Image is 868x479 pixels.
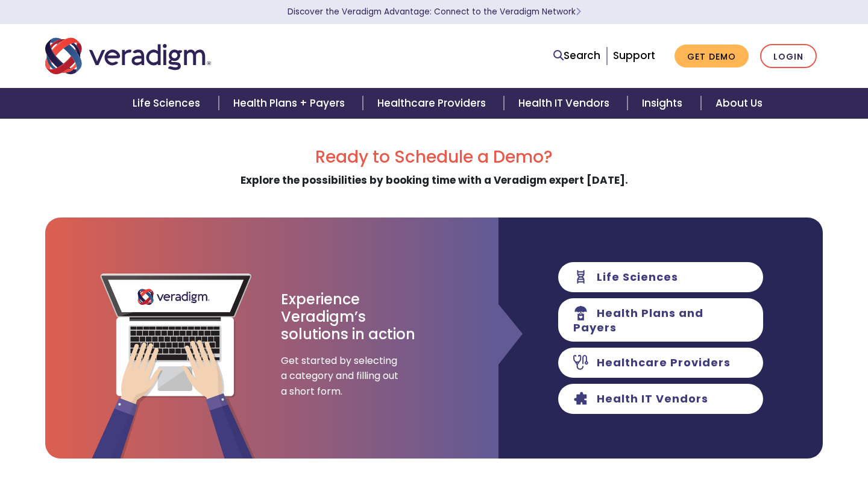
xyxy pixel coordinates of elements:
a: Insights [627,88,700,119]
a: Health IT Vendors [504,88,627,119]
a: Search [553,48,600,64]
a: Discover the Veradigm Advantage: Connect to the Veradigm NetworkLearn More [288,6,581,17]
span: Get started by selecting a category and filling out a short form. [281,353,401,399]
a: Life Sciences [118,88,218,119]
span: Learn More [576,6,581,17]
a: Support [613,48,655,63]
a: Healthcare Providers [363,88,504,119]
a: Login [760,44,817,69]
a: Health Plans + Payers [219,88,363,119]
a: About Us [701,88,777,119]
h3: Experience Veradigm’s solutions in action [281,291,417,343]
strong: Explore the possibilities by booking time with a Veradigm expert [DATE]. [241,173,628,187]
a: Get Demo [675,45,749,68]
img: Veradigm logo [45,36,211,76]
h2: Ready to Schedule a Demo? [45,147,823,167]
